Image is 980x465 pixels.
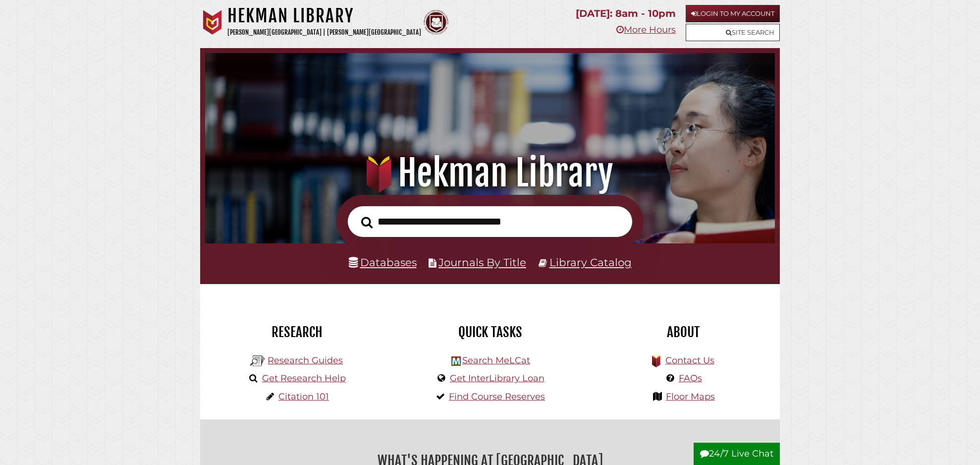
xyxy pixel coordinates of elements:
[200,10,225,35] img: Calvin University
[401,324,579,341] h2: Quick Tasks
[549,256,632,269] a: Library Catalog
[361,216,373,229] i: Search
[250,353,265,368] img: Hekman Library Logo
[451,356,461,366] img: Hekman Library Logo
[208,324,386,341] h2: Research
[278,391,329,402] a: Citation 101
[616,24,676,35] a: More Hours
[424,10,448,35] img: Calvin Theological Seminary
[576,5,676,22] p: [DATE]: 8am - 10pm
[438,256,526,269] a: Journals By Title
[220,151,761,195] h1: Hekman Library
[462,355,530,366] a: Search MeLCat
[450,373,544,384] a: Get InterLibrary Loan
[227,5,421,27] h1: Hekman Library
[686,24,780,41] a: Site Search
[262,373,346,384] a: Get Research Help
[227,27,421,38] p: [PERSON_NAME][GEOGRAPHIC_DATA] | [PERSON_NAME][GEOGRAPHIC_DATA]
[666,391,715,402] a: Floor Maps
[665,355,714,366] a: Contact Us
[268,355,343,366] a: Research Guides
[679,373,702,384] a: FAQs
[449,391,545,402] a: Find Course Reserves
[686,5,780,22] a: Login to My Account
[356,214,378,232] button: Search
[594,324,772,341] h2: About
[349,256,417,269] a: Databases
